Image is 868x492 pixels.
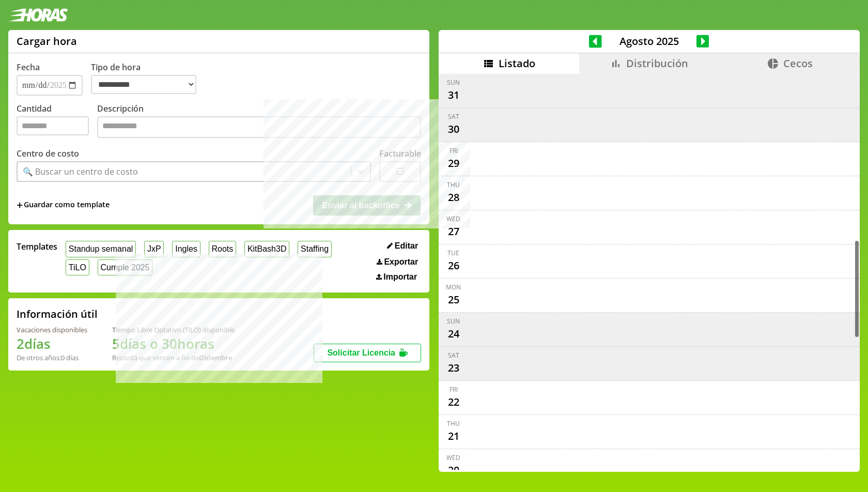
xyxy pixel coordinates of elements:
[209,241,236,257] button: Roots
[298,241,332,257] button: Staffing
[384,257,418,267] span: Exportar
[445,121,462,137] div: 30
[384,241,421,251] button: Editar
[374,257,421,267] button: Exportar
[17,62,40,73] label: Fecha
[448,351,459,360] div: Sat
[447,419,460,428] div: Thu
[447,317,460,326] div: Sun
[446,283,461,291] div: Mon
[626,56,688,70] span: Distribución
[17,34,77,48] h1: Cargar hora
[144,241,164,257] button: JxP
[112,334,235,353] h1: 5 días o 30 horas
[17,103,97,141] label: Cantidad
[8,8,68,22] img: logotipo
[450,146,458,155] div: Fri
[447,249,459,257] div: Tue
[172,241,200,257] button: Ingles
[446,453,460,462] div: Wed
[17,148,79,159] label: Centro de costo
[17,116,89,135] input: Cantidad
[447,180,460,189] div: Thu
[112,325,235,334] div: Tiempo Libre Optativo (TiLO) disponible
[602,34,696,48] span: Agosto 2025
[450,385,458,394] div: Fri
[244,241,289,257] button: KitBash3D
[446,214,460,223] div: Wed
[379,148,421,159] label: Facturable
[199,353,232,362] b: Diciembre
[97,116,421,138] textarea: Descripción
[445,462,462,479] div: 20
[445,394,462,410] div: 22
[98,259,153,275] button: Cumple 2025
[445,155,462,172] div: 29
[395,241,418,251] span: Editar
[445,291,462,308] div: 25
[17,307,98,321] h2: Información útil
[66,259,89,275] button: TiLO
[499,56,535,70] span: Listado
[91,62,205,96] label: Tipo de hora
[783,56,813,70] span: Cecos
[17,353,87,362] div: De otros años: 0 días
[97,103,421,141] label: Descripción
[66,241,136,257] button: Standup semanal
[23,166,138,177] div: 🔍 Buscar un centro de costo
[447,78,460,87] div: Sun
[445,257,462,274] div: 26
[445,223,462,240] div: 27
[17,199,110,211] span: +Guardar como template
[17,199,23,211] span: +
[448,112,459,121] div: Sat
[91,75,196,94] select: Tipo de hora
[327,348,395,357] span: Solicitar Licencia
[314,344,421,362] button: Solicitar Licencia
[383,272,417,282] span: Importar
[439,74,860,470] div: scrollable content
[17,334,87,353] h1: 2 días
[445,326,462,342] div: 24
[112,353,235,362] div: Recordá que vencen a fin de
[445,360,462,376] div: 23
[17,241,57,252] span: Templates
[17,325,87,334] div: Vacaciones disponibles
[445,189,462,206] div: 28
[445,428,462,444] div: 21
[445,87,462,103] div: 31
